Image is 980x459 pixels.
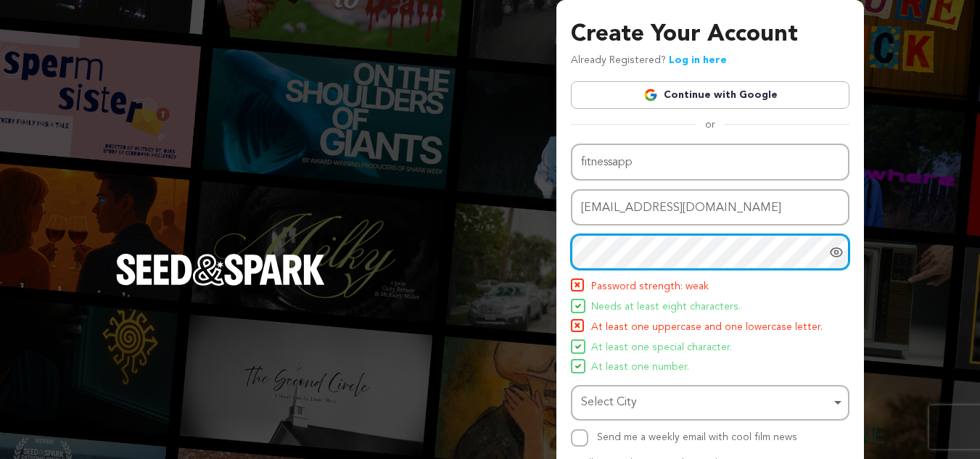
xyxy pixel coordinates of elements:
[571,52,727,70] p: Already Registered?
[575,344,581,350] img: Seed&Spark Icon
[643,88,658,102] img: Google logo
[696,117,724,132] span: or
[591,278,709,296] span: Password strength: weak
[591,339,732,357] span: At least one special character.
[581,392,831,413] div: Select City
[829,245,844,260] a: Show password as plain text. Warning: this will display your password on the screen.
[591,299,741,316] span: Needs at least eight characters.
[116,254,325,286] img: Seed&Spark Logo
[669,55,727,65] a: Log in here
[571,81,849,109] a: Continue with Google
[575,363,581,369] img: Seed&Spark Icon
[597,432,797,442] label: Send me a weekly email with cool film news
[116,254,325,315] a: Seed&Spark Homepage
[571,17,849,52] h3: Create Your Account
[572,280,582,290] img: Seed&Spark Icon
[591,359,689,376] span: At least one number.
[572,321,582,331] img: Seed&Spark Icon
[591,319,823,336] span: At least one uppercase and one lowercase letter.
[571,144,849,181] input: Name
[575,303,581,309] img: Seed&Spark Icon
[571,189,849,226] input: Email address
